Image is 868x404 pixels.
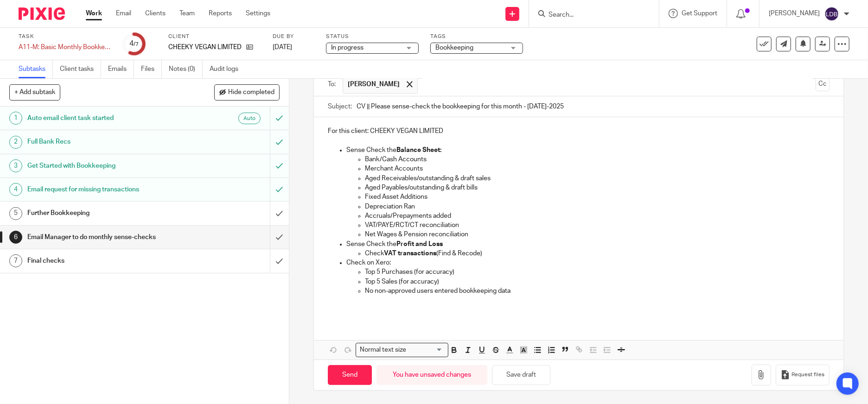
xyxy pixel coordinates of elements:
[27,111,183,125] h1: Auto email client task started
[145,9,166,18] a: Clients
[214,84,280,100] button: Hide completed
[346,145,830,155] p: Sense Check the
[365,286,830,296] p: No non-approved users entered bookkeeping data
[27,254,183,268] h1: Final checks
[108,60,134,78] a: Emails
[210,60,245,78] a: Audit logs
[209,9,232,18] a: Reports
[365,277,830,286] p: Top 5 Sales (for accuracy)
[27,206,183,220] h1: Further Bookkeeping
[19,43,111,52] div: A11-M: Basic Monthly Bookkeeping
[791,371,824,379] span: Request files
[430,33,523,40] label: Tags
[228,89,274,96] span: Hide completed
[396,241,443,247] strong: Profit and Loss
[816,77,830,91] button: Cc
[238,113,261,124] div: Auto
[548,11,631,19] input: Search
[246,9,270,18] a: Settings
[134,42,139,47] small: /7
[492,365,550,385] button: Save draft
[273,33,314,40] label: Due by
[328,102,352,111] label: Subject:
[682,10,717,17] span: Get Support
[365,230,830,239] p: Net Wages & Pension reconciliation
[141,60,162,78] a: Files
[19,7,65,20] img: Pixie
[776,365,830,385] button: Request files
[168,33,261,40] label: Client
[824,6,839,21] img: svg%3E
[273,44,292,50] span: [DATE]
[27,230,183,244] h1: Email Manager to do monthly sense-checks
[9,112,22,125] div: 1
[19,33,111,40] label: Task
[27,135,183,149] h1: Full Bank Recs
[396,147,441,153] strong: Balance Sheet:
[9,254,22,267] div: 7
[9,207,22,220] div: 5
[326,33,419,40] label: Status
[9,159,22,172] div: 3
[365,174,830,183] p: Aged Receivables/outstanding & draft sales
[409,345,443,355] input: Search for option
[377,365,487,385] div: You have unsaved changes
[365,211,830,221] p: Accruals/Prepayments added
[769,9,820,18] p: [PERSON_NAME]
[365,202,830,211] p: Depreciation Ran
[86,9,102,18] a: Work
[27,183,183,196] h1: Email request for missing transactions
[365,249,830,258] p: Check (Find & Recode)
[9,183,22,196] div: 4
[365,192,830,202] p: Fixed Asset Additions
[435,44,473,51] span: Bookkeeping
[168,43,242,52] p: CHEEKY VEGAN LIMITED
[365,267,830,277] p: Top 5 Purchases (for accuracy)
[331,44,364,51] span: In progress
[179,9,195,18] a: Team
[328,80,338,89] label: To:
[9,136,22,149] div: 2
[60,60,101,78] a: Client tasks
[358,345,408,355] span: Normal text size
[9,84,60,100] button: + Add subtask
[9,231,22,244] div: 6
[328,126,830,136] p: For this client: CHEEKY VEGAN LIMITED
[356,343,448,357] div: Search for option
[365,155,830,164] p: Bank/Cash Accounts
[384,250,436,257] strong: VAT transactions
[19,60,53,78] a: Subtasks
[169,60,203,78] a: Notes (0)
[27,159,183,173] h1: Get Started with Bookkeeping
[346,240,830,249] p: Sense Check the
[328,365,372,385] input: Send
[346,258,830,267] p: Check on Xero:
[365,164,830,173] p: Merchant Accounts
[116,9,131,18] a: Email
[365,183,830,192] p: Aged Payables/outstanding & draft bills
[129,38,139,49] div: 4
[365,221,830,230] p: VAT/PAYE/RCT/CT reconciliation
[348,80,400,89] span: [PERSON_NAME]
